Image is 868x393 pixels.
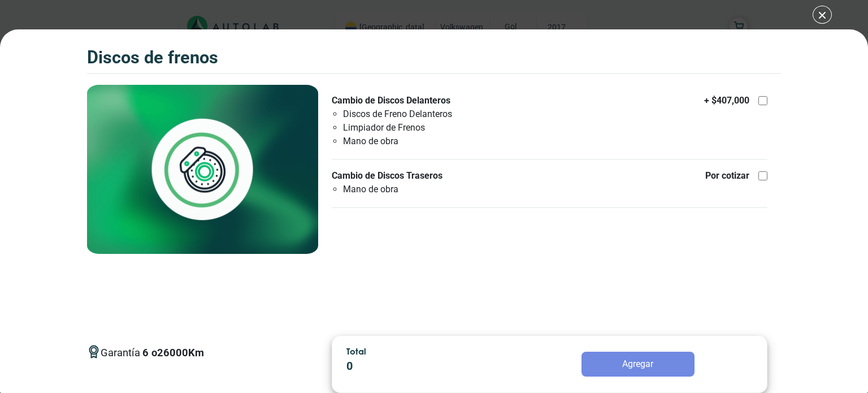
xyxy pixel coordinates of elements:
[343,135,462,148] li: Mano de obra
[343,183,462,196] li: Mano de obra
[332,94,462,107] p: Cambio de Discos Delanteros
[581,352,695,377] button: Agregar
[142,345,204,361] p: 6 o 26000 Km
[101,345,204,370] span: Garantía
[332,169,462,183] p: Cambio de Discos Traseros
[343,121,462,135] li: Limpiador de Frenos
[87,47,218,68] h3: Discos de Frenos
[346,346,366,356] span: Total
[343,107,462,121] li: Discos de Freno Delanteros
[346,358,506,375] p: 0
